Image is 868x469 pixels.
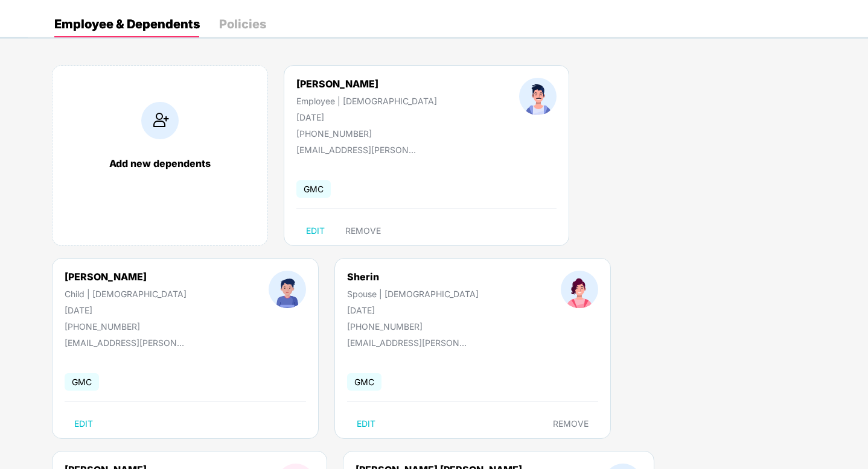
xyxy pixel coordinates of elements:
[336,221,391,241] button: REMOVE
[65,338,185,348] div: [EMAIL_ADDRESS][PERSON_NAME][DOMAIN_NAME]
[347,321,479,332] div: [PHONE_NUMBER]
[65,414,103,433] button: EDIT
[296,96,437,106] div: Employee | [DEMOGRAPHIC_DATA]
[65,305,187,315] div: [DATE]
[347,305,479,315] div: [DATE]
[347,338,468,348] div: [EMAIL_ADDRESS][PERSON_NAME][DOMAIN_NAME]
[561,271,598,308] img: profileImage
[269,271,306,308] img: profileImage
[347,414,385,433] button: EDIT
[347,289,479,299] div: Spouse | [DEMOGRAPHIC_DATA]
[65,373,99,391] span: GMC
[296,78,437,90] div: [PERSON_NAME]
[54,18,200,30] div: Employee & Dependents
[306,226,325,236] span: EDIT
[345,226,381,236] span: REMOVE
[296,180,331,198] span: GMC
[74,419,93,429] span: EDIT
[519,78,557,115] img: profileImage
[357,419,375,429] span: EDIT
[296,128,437,139] div: [PHONE_NUMBER]
[543,414,598,433] button: REMOVE
[219,18,266,30] div: Policies
[296,145,417,155] div: [EMAIL_ADDRESS][PERSON_NAME][DOMAIN_NAME]
[65,271,187,283] div: [PERSON_NAME]
[347,271,479,283] div: Sherin
[296,221,334,241] button: EDIT
[553,419,589,429] span: REMOVE
[296,112,437,122] div: [DATE]
[65,321,187,332] div: [PHONE_NUMBER]
[347,373,381,391] span: GMC
[65,157,255,169] div: Add new dependents
[141,102,179,139] img: addIcon
[65,289,187,299] div: Child | [DEMOGRAPHIC_DATA]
